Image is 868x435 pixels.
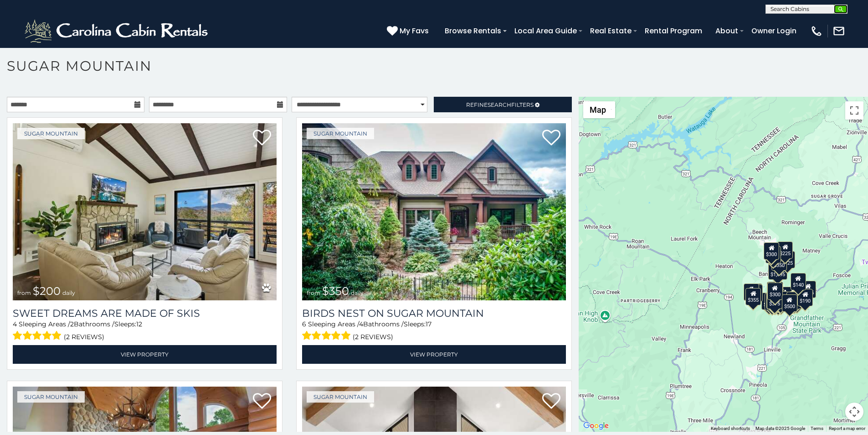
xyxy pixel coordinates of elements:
div: Sleeping Areas / Bathrooms / Sleeps: [302,320,566,343]
span: My Favs [400,25,429,37]
button: Toggle fullscreen view [845,101,863,120]
span: (2 reviews) [353,331,393,343]
a: My Favs [387,25,431,37]
img: mail-regular-white.png [832,25,845,37]
div: $300 [767,283,783,300]
div: $155 [765,293,781,310]
div: $355 [746,288,761,305]
a: Local Area Guide [510,23,581,39]
span: from [307,289,320,296]
div: $240 [744,283,759,301]
a: Add to favorites [253,129,271,148]
a: Sugar Mountain [17,128,85,139]
img: White-1-2.png [23,17,212,45]
span: (2 reviews) [64,331,104,343]
div: $195 [786,292,802,309]
button: Map camera controls [845,403,863,421]
a: Browse Rentals [440,23,506,39]
a: Report a map error [829,426,865,431]
span: daily [62,289,75,296]
div: $140 [791,273,806,290]
span: Search [488,101,511,108]
div: $265 [768,282,783,299]
a: Owner Login [747,23,801,39]
button: Keyboard shortcuts [711,425,750,432]
span: Map data ©2025 Google [755,426,805,431]
div: Sleeping Areas / Bathrooms / Sleeps: [13,320,277,343]
span: 17 [426,320,431,328]
div: $375 [767,292,782,309]
div: $190 [767,282,782,299]
a: About [711,23,743,39]
a: Add to favorites [253,392,271,411]
div: $155 [801,281,816,298]
span: 12 [136,320,142,328]
span: Refine Filters [466,101,534,108]
a: RefineSearchFilters [434,97,571,112]
button: Change map style [583,101,615,118]
a: Sweet Dreams Are Made Of Skis from $200 daily [13,123,277,300]
span: Map [590,105,606,115]
a: Sweet Dreams Are Made Of Skis [13,307,277,320]
span: $200 [33,284,61,298]
a: Birds Nest On Sugar Mountain from $350 daily [302,123,566,300]
img: phone-regular-white.png [810,25,823,37]
a: Real Estate [586,23,636,39]
a: Sugar Mountain [307,391,374,403]
div: $225 [778,241,793,259]
div: $200 [776,287,792,304]
img: Sweet Dreams Are Made Of Skis [13,123,277,300]
a: Sugar Mountain [307,128,374,139]
img: Birds Nest On Sugar Mountain [302,123,566,300]
img: Google [581,420,611,432]
a: Open this area in Google Maps (opens a new window) [581,420,611,432]
a: Terms [811,426,823,431]
span: 4 [359,320,363,328]
div: $190 [798,289,813,306]
span: 4 [13,320,17,328]
a: View Property [302,345,566,364]
span: 2 [70,320,74,328]
a: Add to favorites [542,129,560,148]
span: $350 [322,284,349,298]
div: $1,095 [768,262,787,280]
a: View Property [13,345,277,364]
div: $125 [780,251,795,268]
span: from [17,289,31,296]
span: daily [351,289,364,296]
a: Birds Nest On Sugar Mountain [302,307,566,320]
a: Add to favorites [542,392,560,411]
div: $500 [782,294,797,312]
span: 6 [302,320,306,328]
a: Rental Program [640,23,707,39]
div: $300 [764,242,780,260]
a: Sugar Mountain [17,391,85,403]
